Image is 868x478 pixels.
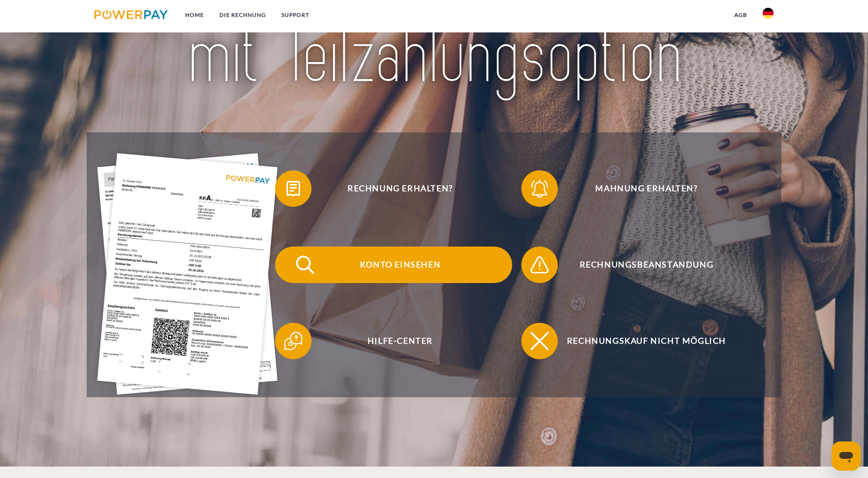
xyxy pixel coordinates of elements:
img: qb_bell.svg [528,177,551,200]
img: qb_search.svg [294,253,317,276]
span: Mahnung erhalten? [535,170,758,207]
a: agb [727,7,755,23]
button: Rechnungsbeanstandung [521,247,759,283]
iframe: Schaltfläche zum Öffnen des Messaging-Fensters [832,441,861,471]
img: logo-powerpay.svg [94,10,168,19]
button: Hilfe-Center [275,323,512,359]
span: Konto einsehen [288,247,512,283]
a: SUPPORT [274,7,317,23]
img: single_invoice_powerpay_de.jpg [98,153,278,395]
img: qb_help.svg [282,330,305,352]
button: Mahnung erhalten? [521,170,759,207]
img: de [763,8,774,19]
img: qb_close.svg [528,330,551,352]
span: Rechnungsbeanstandung [535,247,758,283]
button: Rechnung erhalten? [275,170,512,207]
a: DIE RECHNUNG [212,7,274,23]
span: Rechnung erhalten? [288,170,512,207]
img: qb_warning.svg [528,253,551,276]
a: Home [177,7,212,23]
span: Hilfe-Center [288,323,512,359]
img: qb_bill.svg [282,177,305,200]
span: Rechnungskauf nicht möglich [535,323,758,359]
button: Rechnungskauf nicht möglich [521,323,759,359]
button: Konto einsehen [275,247,512,283]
